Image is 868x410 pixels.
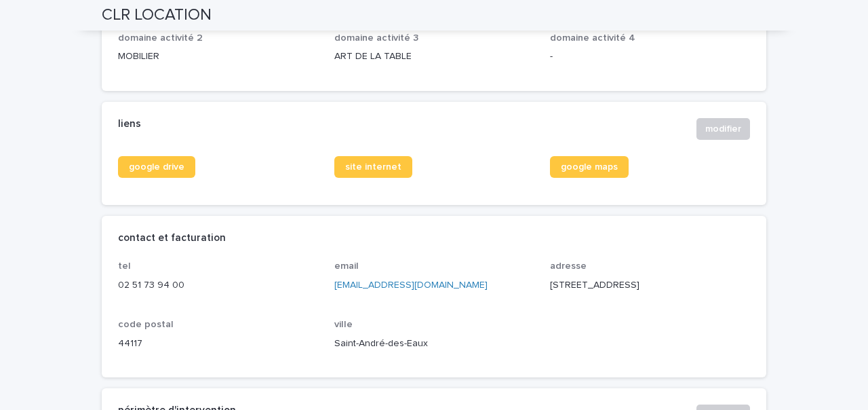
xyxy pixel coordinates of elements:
[550,33,635,43] span: domaine activité 4
[118,33,203,43] span: domaine activité 2
[118,261,131,271] span: tel
[550,156,629,178] a: google maps
[334,320,353,329] span: ville
[334,50,534,64] p: ART DE LA TABLE
[550,50,750,64] p: -
[118,278,318,293] p: 02 51 73 94 00
[118,156,195,178] a: google drive
[118,118,141,130] h2: liens
[334,156,412,178] a: site internet
[561,162,618,172] span: google maps
[102,5,212,25] h2: CLR LOCATION
[118,337,318,351] p: 44117
[345,162,401,172] span: site internet
[550,261,587,271] span: adresse
[705,122,741,136] span: modifier
[129,162,184,172] span: google drive
[334,337,534,351] p: Saint-André-des-Eaux
[118,50,318,64] p: MOBILIER
[118,320,174,329] span: code postal
[118,232,226,244] h2: contact et facturation
[696,118,750,140] button: modifier
[550,278,750,293] p: [STREET_ADDRESS]
[334,261,359,271] span: email
[334,33,418,43] span: domaine activité 3
[334,280,488,290] a: [EMAIL_ADDRESS][DOMAIN_NAME]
